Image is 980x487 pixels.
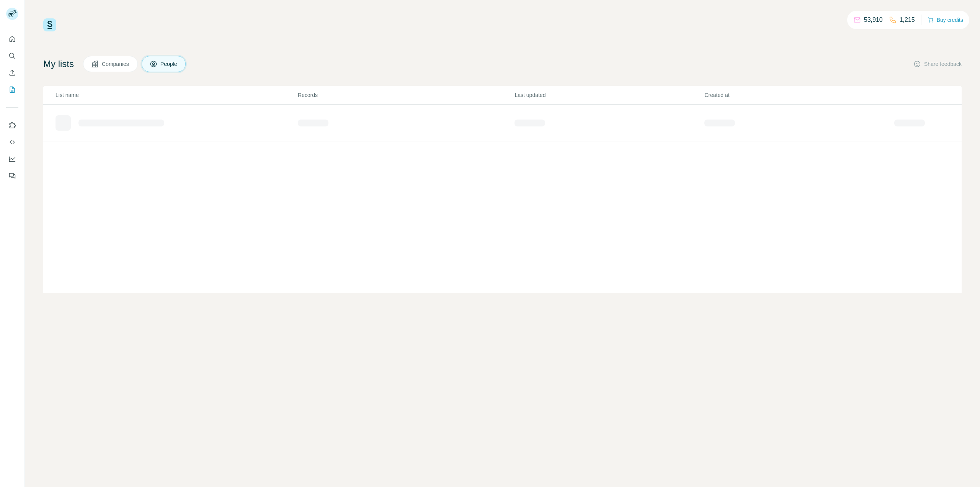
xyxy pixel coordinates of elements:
button: Dashboard [6,152,18,166]
span: Companies [102,60,130,68]
button: Share feedback [913,60,962,68]
img: Surfe Logo [43,18,56,31]
button: Feedback [6,169,18,183]
button: Enrich CSV [6,66,18,80]
button: Buy credits [928,15,963,25]
p: Created at [704,91,893,99]
span: People [160,60,178,68]
p: 53,910 [864,15,883,25]
button: Use Surfe API [6,135,18,149]
button: Search [6,49,18,63]
p: List name [56,91,297,99]
p: Last updated [514,91,704,99]
button: My lists [6,83,18,97]
button: Use Surfe on LinkedIn [6,118,18,132]
button: Quick start [6,32,18,46]
p: Records [298,91,514,99]
h4: My lists [43,58,74,70]
p: 1,215 [900,15,915,25]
